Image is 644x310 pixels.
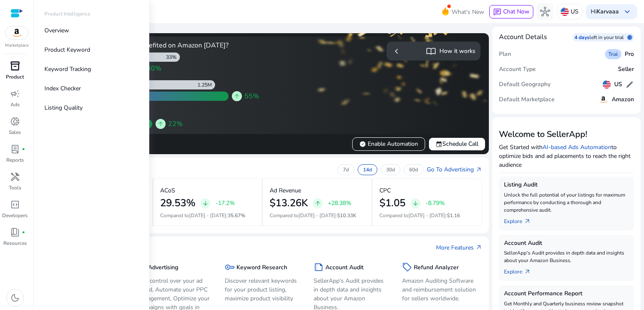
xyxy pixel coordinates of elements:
span: inventory_2 [10,61,20,71]
p: Ad Revenue [270,186,301,195]
img: amazon.svg [598,95,608,105]
span: handyman [10,172,20,182]
span: arrow_outward [524,218,531,225]
h5: Account Audit [504,240,629,247]
button: chatChat Now [489,5,533,18]
span: sell [402,262,412,272]
img: amazon.svg [5,26,28,39]
div: 1.25M [197,81,215,88]
p: Get Started with to optimize bids and ad placements to reach the right audience [499,143,634,169]
span: hub [540,7,550,17]
span: fiber_manual_record [22,147,25,151]
a: Explorearrow_outward [504,264,538,276]
span: lab_profile [10,144,20,154]
p: SellerApp's Audit provides in depth data and insights about your Amazon Business. [504,249,629,264]
span: event [436,141,442,147]
span: arrow_outward [475,166,482,173]
h5: Pro [625,51,634,58]
p: Marketplace [5,42,29,49]
h5: Keyword Research [236,264,287,271]
h5: Amazon [612,96,634,103]
p: Amazon Auditing Software and reimbursement solution for sellers worldwide. [402,276,478,303]
span: arrow_upward [234,93,240,100]
p: Keyword Tracking [44,65,91,74]
span: key [225,262,235,272]
h3: Welcome to SellerApp! [499,129,634,139]
span: $1.16 [447,212,460,219]
span: arrow_upward [314,200,321,207]
img: us.svg [561,8,569,16]
p: Discover relevant keywords for your product listing, maximize product visibility [225,276,301,303]
span: keyboard_arrow_down [622,7,632,17]
p: 14d [363,166,372,173]
p: 7d [343,166,349,173]
span: arrow_downward [412,200,419,207]
h5: Account Performance Report [504,290,629,297]
h5: Seller [618,66,634,73]
h5: Default Marketplace [499,96,555,103]
h4: Account Details [499,33,547,41]
h4: How Smart Automation users benefited on Amazon [DATE]? [45,42,260,50]
h2: 29.53% [160,197,195,209]
img: us.svg [602,80,611,89]
span: 55% [244,91,259,101]
h5: Default Geography [499,81,551,88]
span: [DATE] - [DATE] [408,212,446,219]
span: Trial [608,51,618,58]
p: -8.79% [426,200,445,206]
b: Karvaaa [597,8,619,16]
span: summarize [314,262,324,272]
span: 22% [168,119,183,129]
p: Hi [591,9,619,15]
p: Product Keyword [44,45,90,54]
p: Product [6,73,24,81]
span: chevron_left [392,46,402,56]
h5: Account Type [499,66,536,73]
p: Unlock the full potential of your listings for maximum performance by conducting a thorough and c... [504,191,629,214]
span: arrow_downward [202,200,209,207]
p: left in your trial [589,34,627,41]
p: Ads [10,101,20,108]
h5: US [614,81,622,88]
p: Developers [2,212,28,219]
span: arrow_upward [157,121,164,127]
span: arrow_outward [524,268,531,275]
span: fiber_manual_record [22,231,25,234]
h5: Listing Audit [504,181,629,189]
span: schedule [627,35,632,40]
a: AI-based Ads Automation [543,143,611,151]
span: [DATE] - [DATE] [189,212,226,219]
span: Enable Automation [359,139,418,148]
span: verified [359,141,366,147]
a: Explorearrow_outward [504,214,538,226]
span: 35.67% [228,212,245,219]
p: Sales [9,129,21,136]
p: 60d [409,166,418,173]
div: 33% [166,54,180,60]
p: Compared to : [270,212,365,219]
span: campaign [10,89,20,99]
span: dark_mode [10,293,20,303]
p: Compared to : [160,212,255,219]
span: arrow_outward [475,244,482,251]
span: $10.33K [337,212,356,219]
h2: $13.26K [270,197,308,209]
p: Compared to : [379,212,475,219]
p: CPC [379,186,391,195]
span: donut_small [10,116,20,126]
h2: $1.05 [379,197,405,209]
p: 4 days [574,34,589,41]
button: eventSchedule Call [428,137,486,151]
p: ACoS [160,186,175,195]
h5: Advertising [148,264,178,271]
p: Product Intelligence [44,10,90,18]
a: More Featuresarrow_outward [436,243,482,252]
span: What's New [452,5,484,19]
p: Reports [6,156,24,164]
p: -17.2% [216,200,235,206]
span: edit [626,80,634,89]
p: Listing Quality [44,103,83,112]
span: 30% [147,63,161,74]
span: import_contacts [426,46,436,56]
h5: Refund Analyzer [414,264,459,271]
